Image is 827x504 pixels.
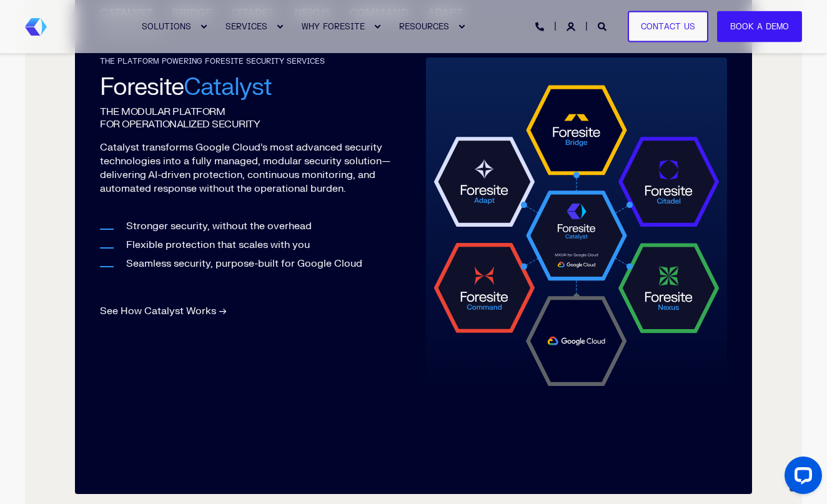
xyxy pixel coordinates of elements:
[126,257,401,270] li: Seamless security, purpose-built for Google Cloud
[25,18,47,36] img: Foresite brand mark, a hexagon shape of blues with a directional arrow to the right hand side
[302,21,365,31] span: WHY FORESITE
[100,70,401,106] h2: Foresite
[184,72,272,102] span: Catalyst
[276,23,284,31] div: Expand SERVICES
[458,23,465,31] div: Expand RESOURCES
[126,219,401,233] li: Stronger security, without the overhead
[628,11,708,42] a: Contact Us
[100,106,401,131] h3: THE MODULAR PLATFORM FOR OPERATIONALIZED SECURITY
[142,21,191,31] span: SOLUTIONS
[100,57,401,65] div: THE PLATFORM POWERING FORESITE SECURITY SERVICES
[567,21,578,31] a: Login
[374,23,381,31] div: Expand WHY FORESITE
[775,452,827,504] iframe: LiveChat chat widget
[399,21,449,31] span: RESOURCES
[717,11,802,42] a: Book a Demo
[426,76,727,387] img: Foresite Catalyst Platform
[100,141,401,195] p: Catalyst transforms Google Cloud’s most advanced security technologies into a fully managed, modu...
[598,21,609,31] a: Open Search
[126,238,401,252] li: Flexible protection that scales with you
[25,18,47,36] a: Back to Home
[200,23,207,31] div: Expand SOLUTIONS
[100,305,227,317] a: See How Catalyst Works →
